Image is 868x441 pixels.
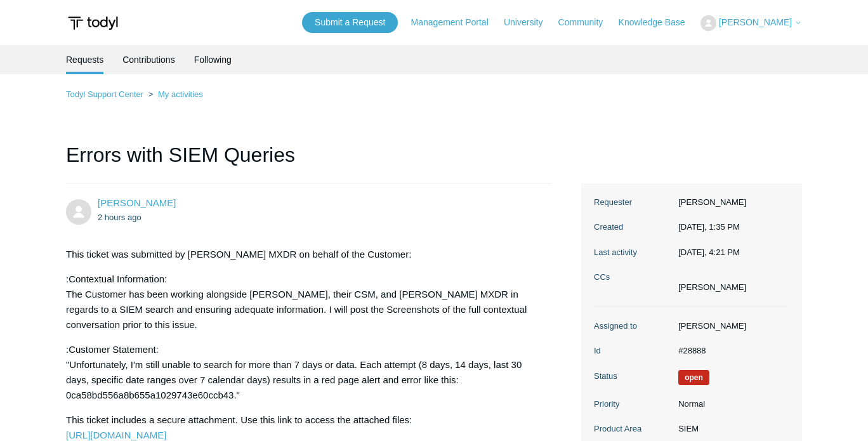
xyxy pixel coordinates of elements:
a: Submit a Request [302,12,398,33]
h1: Errors with SIEM Queries [66,140,552,183]
dt: Assigned to [594,320,672,332]
a: [URL][DOMAIN_NAME] [66,430,166,440]
img: Todyl Support Center Help Center home page [66,11,120,35]
dd: Normal [672,398,789,411]
a: Management Portal [411,16,501,29]
p: :Customer Statement: "Unfortunately, I'm still unable to search for more than 7 days or data. Eac... [66,342,539,403]
time: 10/13/2025, 13:35 [98,213,141,222]
a: Todyl Support Center [66,89,143,99]
dt: Id [594,345,672,357]
p: :Contextual Information: The Customer has been working alongside [PERSON_NAME], their CSM, and [P... [66,272,539,332]
li: Requests [66,45,103,74]
time: 10/13/2025, 13:35 [678,222,740,232]
a: My activities [158,89,203,99]
li: My activities [146,89,203,99]
a: [PERSON_NAME] [98,197,176,208]
dt: Requester [594,196,672,209]
span: We are working on a response for you [678,370,709,385]
dd: [PERSON_NAME] [672,320,789,332]
dt: Priority [594,398,672,411]
time: 10/13/2025, 16:21 [678,247,740,257]
button: [PERSON_NAME] [700,15,802,31]
span: [PERSON_NAME] [719,17,792,27]
dt: CCs [594,271,672,284]
a: Contributions [122,45,175,74]
dt: Status [594,370,672,383]
dd: [PERSON_NAME] [672,196,789,209]
dd: SIEM [672,423,789,435]
span: Adam Dominguez [98,197,176,208]
li: Jason Roth [678,281,746,294]
dt: Product Area [594,423,672,435]
a: Knowledge Base [619,16,698,29]
a: Following [194,45,232,74]
dd: #28888 [672,345,789,357]
p: This ticket was submitted by [PERSON_NAME] MXDR on behalf of the Customer: [66,247,539,262]
a: Community [558,16,616,29]
dt: Last activity [594,246,672,259]
dt: Created [594,221,672,234]
a: University [504,16,555,29]
li: Todyl Support Center [66,89,146,99]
